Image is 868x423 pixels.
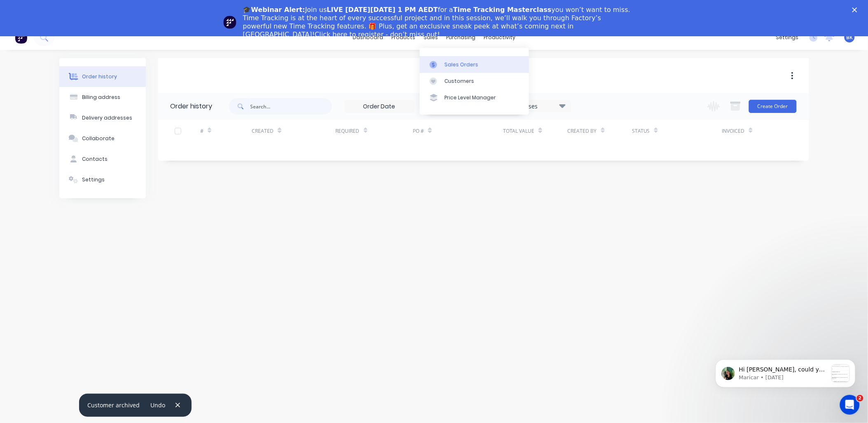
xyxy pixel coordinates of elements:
div: Order history [171,101,213,111]
div: Total Value [503,127,534,135]
button: Create Order [749,100,797,113]
div: Invoiced [722,127,745,135]
div: settings [772,31,803,44]
div: 13 Statuses [501,101,571,110]
p: Message from Maricar, sent 6d ago [36,31,125,38]
div: Created By [568,120,632,143]
div: Settings [82,176,105,183]
b: LIVE [DATE][DATE] 1 PM AEDT [327,6,438,14]
button: Settings [59,169,146,190]
div: Required [336,127,360,135]
span: Hi [PERSON_NAME], could you please try searching for products on the Sales Order again? It should... [36,23,124,63]
a: dashboard [349,31,387,44]
div: Contacts [82,155,108,163]
div: PO # [413,120,503,143]
input: Search... [250,98,332,115]
div: Status [632,120,722,143]
button: Collaborate [59,128,146,149]
b: 🎓Webinar Alert: [243,6,305,14]
div: Required [336,120,413,143]
div: productivity [480,31,519,44]
div: Created [252,127,274,135]
span: BK [847,34,853,41]
img: Factory [15,31,27,44]
div: # [200,120,252,143]
iframe: Intercom live chat [840,395,860,415]
div: Order history [82,73,117,80]
span: 2 [857,395,863,402]
div: Collaborate [82,135,115,142]
input: Order Date [345,100,414,113]
div: Price Level Manager [445,94,496,101]
div: purchasing [442,31,480,44]
div: Customer archived [88,401,140,409]
div: Billing address [82,94,120,101]
div: Close [852,7,861,12]
a: Customers [420,73,529,89]
button: Undo [146,399,170,411]
div: # [200,127,204,135]
a: Price Level Manager [420,89,529,106]
button: Order history [59,66,146,87]
div: Status [632,127,650,135]
a: Sales Orders [420,56,529,73]
div: Customers [445,78,474,85]
div: Created By [568,127,597,135]
div: products [387,31,419,44]
div: Total Value [503,120,567,143]
button: Billing address [59,87,146,108]
div: Invoiced [722,120,774,143]
iframe: Intercom notifications message [703,343,868,401]
b: Time Tracking Masterclass [453,6,552,14]
button: Delivery addresses [59,108,146,128]
div: PO # [413,127,424,135]
div: Delivery addresses [82,114,132,122]
a: Click here to register - don’t miss out! [315,31,440,38]
div: sales [419,31,442,44]
div: Sales Orders [445,61,478,68]
button: Contacts [59,149,146,169]
div: Join us for a you won’t want to miss. Time Tracking is at the heart of every successful project a... [243,6,632,39]
div: Created [252,120,335,143]
img: Profile image for Team [223,16,236,29]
